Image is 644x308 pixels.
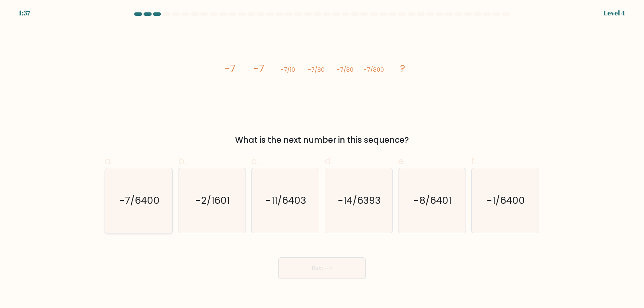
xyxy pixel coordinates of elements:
[414,194,451,207] text: -8/6401
[603,8,625,18] div: Level 4
[195,194,230,207] text: -2/1601
[109,134,535,146] div: What is the next number in this sequence?
[266,194,306,207] text: -11/6403
[280,66,295,74] tspan: -7/10
[325,155,333,168] span: d.
[487,194,525,207] text: -1/6400
[19,8,30,18] div: 1:37
[398,155,406,168] span: e.
[254,62,264,75] tspan: -7
[471,155,476,168] span: f.
[400,62,405,75] tspan: ?
[364,66,384,74] tspan: -7/800
[278,257,366,279] button: Next
[178,155,186,168] span: b.
[251,155,259,168] span: c.
[119,194,160,207] text: -7/6400
[338,194,381,207] text: -14/6393
[308,66,325,74] tspan: -7/80
[337,66,354,74] tspan: -7/80
[105,155,113,168] span: a.
[225,62,235,75] tspan: -7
